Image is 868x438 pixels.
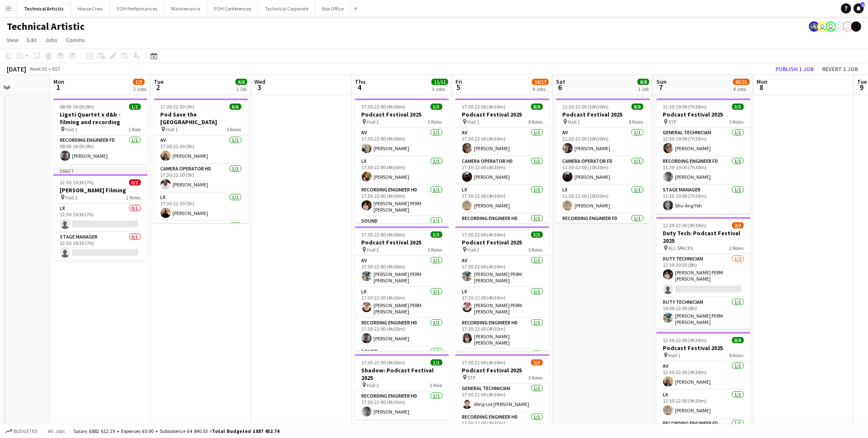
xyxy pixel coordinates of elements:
[7,20,85,33] h1: Technical Artistic
[71,0,110,17] button: House Crew
[7,65,26,73] div: [DATE]
[17,0,71,17] button: Technical Artistic
[110,0,164,17] button: FOH Performances
[28,66,49,72] span: Week 35
[258,0,315,17] button: Technical Corporate
[818,21,828,32] app-user-avatar: Sally PERM Pochciol
[7,36,19,44] span: View
[843,21,853,32] app-user-avatar: Liveforce Admin
[24,35,40,45] a: Edit
[13,428,38,434] span: Budgeted
[854,3,864,13] a: 1
[207,0,258,17] button: FOH Conferences
[315,0,351,17] button: Box Office
[809,21,819,32] app-user-avatar: Krisztian PERM Vass
[212,428,279,434] span: Total Budgeted £887 452.74
[772,64,817,74] button: Publish 1 job
[4,427,39,436] button: Budgeted
[42,35,61,45] a: Jobs
[826,21,836,32] app-user-avatar: Abby Hubbard
[861,2,865,8] span: 1
[63,35,88,45] a: Comms
[52,66,61,72] div: BST
[164,0,207,17] button: Maintenance
[3,35,22,45] a: View
[27,36,37,44] span: Edit
[819,64,861,74] button: Revert 1 job
[46,428,66,434] span: All jobs
[66,36,85,44] span: Comms
[74,428,279,434] div: Salary £882 612.19 + Expenses £0.00 + Subsistence £4 840.55 =
[851,21,861,32] app-user-avatar: Gabrielle Barr
[834,21,844,32] app-user-avatar: Liveforce Admin
[45,36,58,44] span: Jobs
